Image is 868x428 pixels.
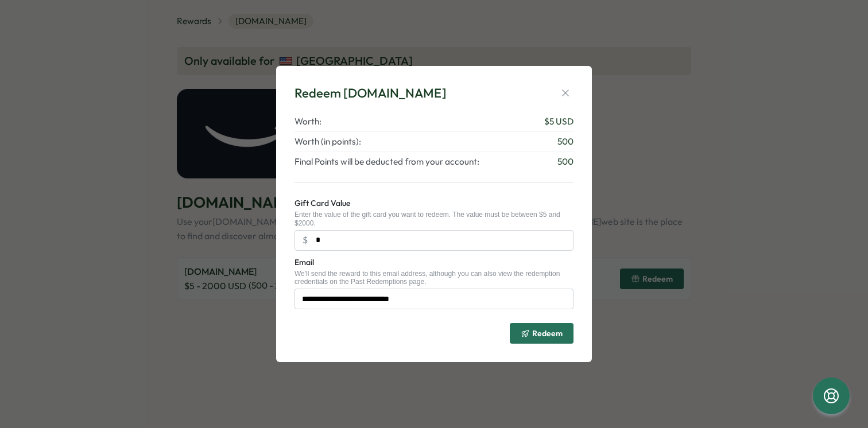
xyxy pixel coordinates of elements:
[510,323,573,344] button: Redeem
[294,270,573,286] div: We'll send the reward to this email address, although you can also view the redemption credential...
[294,256,314,269] label: Email
[294,115,321,128] span: Worth:
[294,155,479,168] span: Final Points will be deducted from your account:
[544,115,573,128] span: $ 5 USD
[294,211,573,227] div: Enter the value of the gift card you want to redeem. The value must be between $5 and $2000.
[294,197,350,210] label: Gift Card Value
[557,135,573,148] span: 500
[557,155,573,168] span: 500
[294,135,361,148] span: Worth (in points):
[294,84,447,102] div: Redeem [DOMAIN_NAME]
[532,329,563,337] span: Redeem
